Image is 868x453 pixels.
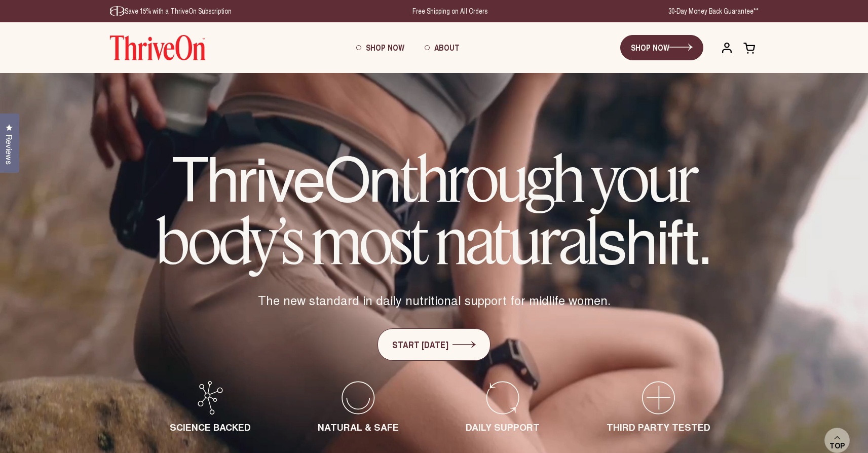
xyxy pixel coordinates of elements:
[620,35,703,60] a: SHOP NOW
[170,421,251,434] span: SCIENCE BACKED
[130,146,738,271] h1: ThriveOn shift.
[318,421,399,434] span: NATURAL & SAFE
[346,34,414,61] a: Shop Now
[434,42,460,53] span: About
[157,140,697,280] em: through your body’s most natural
[3,134,16,165] span: Reviews
[258,291,611,309] span: The new standard in daily nutritional support for midlife women.
[607,421,710,434] span: THIRD PARTY TESTED
[412,6,487,16] p: Free Shipping on All Orders
[668,6,759,16] p: 30-Day Money Back Guarantee**
[414,34,470,61] a: About
[466,421,540,434] span: DAILY SUPPORT
[829,441,845,450] span: Top
[378,328,490,361] a: START [DATE]
[366,42,404,53] span: Shop Now
[110,6,232,16] p: Save 15% with a ThriveOn Subscription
